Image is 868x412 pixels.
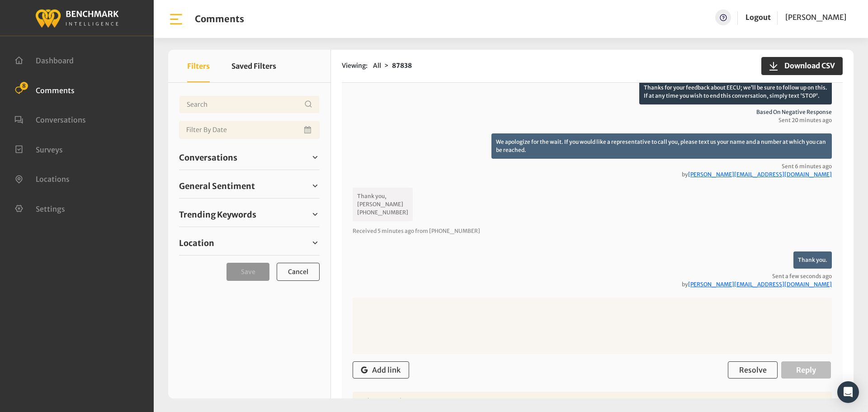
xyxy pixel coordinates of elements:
[36,85,75,95] span: Comments
[761,57,843,75] button: Download CSV
[353,361,409,379] button: Add link
[353,170,832,179] span: by
[277,263,320,281] button: Cancel
[179,95,320,114] input: Username
[14,174,70,183] a: Locations
[179,151,320,164] a: Conversations
[837,381,859,403] div: Open Intercom Messenger
[342,61,368,71] span: Viewing:
[739,365,767,374] span: Resolve
[195,14,244,24] h1: Comments
[353,188,413,221] p: Thank you, [PERSON_NAME] [PHONE_NUMBER]
[14,204,65,213] a: Settings
[377,227,414,234] span: 5 minutes ago
[179,180,255,192] span: General Sentiment
[816,392,829,410] div: ▼
[785,13,846,22] span: [PERSON_NAME]
[793,251,832,269] p: Thank you.
[179,237,214,249] span: Location
[36,56,74,65] span: Dashboard
[179,152,237,164] span: Conversations
[179,179,320,193] a: General Sentiment
[14,144,63,153] a: Surveys
[36,204,65,213] span: Settings
[179,121,320,139] input: Date range input field
[688,281,832,288] a: [PERSON_NAME][EMAIL_ADDRESS][DOMAIN_NAME]
[302,121,314,139] button: Open Calendar
[353,272,832,289] span: Sent a few seconds ago
[779,60,835,71] span: Download CSV
[639,79,832,104] p: Thanks for your feedback about EECU; we’ll be sure to follow up on this. If at any time you wish ...
[355,392,816,410] div: Select a Template
[785,9,846,25] a: [PERSON_NAME]
[35,7,119,29] img: benchmark
[728,361,778,379] button: Resolve
[688,171,832,178] a: [PERSON_NAME][EMAIL_ADDRESS][DOMAIN_NAME]
[14,114,86,123] a: Conversations
[353,162,832,179] span: Sent 6 minutes ago
[353,116,832,124] span: Sent 20 minutes ago
[353,280,832,289] span: by
[20,82,28,90] span: 8
[14,85,75,94] a: Comments 8
[491,133,832,159] p: We apologize for the wait. If you would like a representative to call you, please text us your na...
[415,227,480,234] span: from [PHONE_NUMBER]
[231,50,276,82] button: Saved Filters
[168,11,184,27] img: bar
[353,108,832,116] span: Based on negative response
[36,145,63,154] span: Surveys
[187,50,210,82] button: Filters
[179,208,256,221] span: Trending Keywords
[179,236,320,250] a: Location
[373,62,381,70] span: All
[745,13,771,22] a: Logout
[353,227,377,234] span: Received
[36,115,86,124] span: Conversations
[392,62,412,70] strong: 87838
[36,175,70,184] span: Locations
[179,208,320,221] a: Trending Keywords
[745,9,771,25] a: Logout
[14,55,74,64] a: Dashboard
